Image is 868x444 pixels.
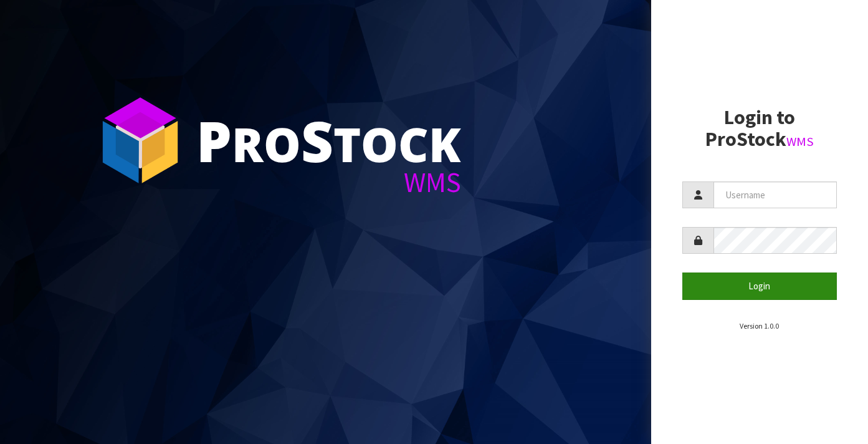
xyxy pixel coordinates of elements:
small: Version 1.0.0 [740,321,779,331]
span: S [301,102,333,178]
h2: Login to ProStock [682,107,837,150]
input: Username [713,181,837,208]
span: P [196,102,232,178]
img: ProStock Cube [93,94,187,187]
small: WMS [786,133,814,150]
div: ro tock [196,112,461,168]
div: WMS [196,168,461,196]
button: Login [682,273,837,299]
